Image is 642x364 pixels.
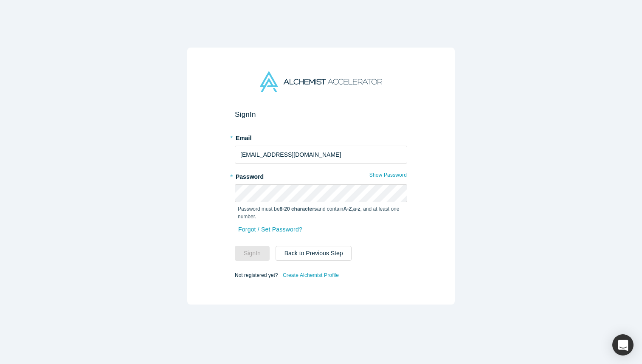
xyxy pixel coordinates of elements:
a: Forgot / Set Password? [238,222,303,237]
strong: 8-20 characters [280,206,317,212]
h2: Sign In [235,110,407,119]
button: Show Password [369,169,407,181]
button: SignIn [235,246,270,261]
span: Not registered yet? [235,272,278,278]
img: Alchemist Accelerator Logo [260,71,382,92]
label: Email [235,131,407,143]
p: Password must be and contain , , and at least one number. [238,205,404,220]
a: Create Alchemist Profile [282,270,339,281]
button: Back to Previous Step [276,246,352,261]
strong: A-Z [344,206,352,212]
label: Password [235,169,407,181]
strong: a-z [353,206,360,212]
